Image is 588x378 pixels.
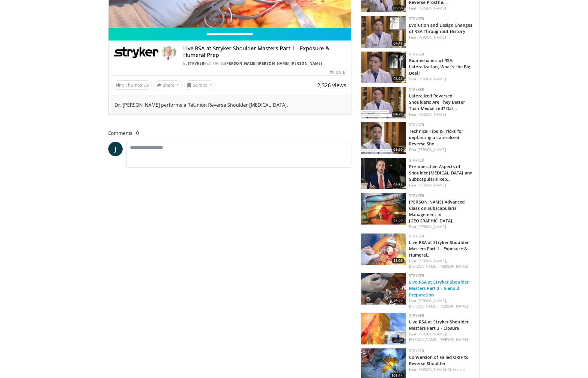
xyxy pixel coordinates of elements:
button: Share [154,80,182,90]
div: Feat. [409,6,475,11]
a: [PERSON_NAME] [225,61,257,66]
span: 07:50 [392,218,404,223]
a: [PERSON_NAME] [417,76,446,82]
a: [PERSON_NAME], [417,258,447,263]
span: 33:38 [392,338,404,343]
img: cff6731d-7389-4e0e-be91-31205aac877c.150x105_q85_crop-smart_upscale.jpg [361,52,406,83]
a: 03:58 [361,158,406,189]
span: 9 [122,82,124,88]
div: By FEATURING , , [183,61,346,66]
a: 33:38 [361,313,406,344]
a: Technical Tips & Tricks for implanting a Lateralized Reverse Sho… [409,128,463,147]
a: [PERSON_NAME] [291,61,322,66]
a: [PERSON_NAME], [409,304,438,309]
span: Comments 0 [108,129,352,137]
a: Stryker [409,158,424,163]
div: Feat. [409,224,475,230]
a: Lateralized Reversed Shoulders: Are They Better Than Medialized? Dat… [409,93,465,111]
span: 04:25 [392,112,404,117]
a: 03:21 [361,52,406,83]
a: [PERSON_NAME] [417,6,446,11]
span: 04:47 [392,41,404,46]
h4: Live RSA at Stryker Shoulder Masters Part 1 - Exposure & Humeral Prep [183,45,346,58]
img: 28a0b667-3372-40bf-8f1d-228592358517.150x105_q85_crop-smart_upscale.jpg [361,313,406,344]
a: Evolution and Design Changes of RSA Throughout History [409,22,472,34]
a: Stryker [409,16,424,21]
div: Feat. [409,147,475,153]
a: Stryker [409,348,424,353]
img: cf8ad976-2252-43fd-a404-d0806341555e.png.150x105_q85_crop-smart_upscale.png [361,234,406,265]
a: Stryker [409,273,424,278]
a: Stryker [188,61,204,66]
div: Feat. [409,298,475,309]
div: Feat. [409,112,475,117]
a: Stryker [409,122,424,127]
a: [PERSON_NAME] [440,264,468,269]
a: 9 Thumbs Up [113,80,152,90]
a: J [108,142,123,156]
a: [PERSON_NAME], [409,337,438,342]
img: 7237b543-6f82-422a-9d5d-d84cf071d124.150x105_q85_crop-smart_upscale.jpg [361,158,406,189]
img: ef5d5715-6e1f-4516-846c-81e873dc1a73.150x105_q85_crop-smart_upscale.jpg [361,193,406,225]
img: 1d1bea0d-5e55-43fa-bbb3-4117c1705501.150x105_q85_crop-smart_upscale.jpg [361,87,406,118]
div: [DATE] [330,70,346,75]
div: Feat. [409,183,475,188]
a: [PERSON_NAME] [417,112,446,117]
a: 04:47 [361,16,406,48]
a: [PERSON_NAME] Advanced Class on Subscapularis Management in [GEOGRAPHIC_DATA]… [409,199,465,224]
span: 2,326 views [317,82,346,89]
div: Dr. [PERSON_NAME] performs a ReUnion Reverse Shoulder [MEDICAL_DATA]. [109,95,351,115]
div: Feat. [409,332,475,342]
img: Stryker [113,45,159,60]
img: Avatar [162,45,176,60]
a: Live RSA at Stryker Shoulder Masters Part 3 - Closure [409,319,469,331]
a: [PERSON_NAME] [417,183,446,188]
img: 29221466-e2ee-4442-82a4-8b895e0d7825.png.150x105_q85_crop-smart_upscale.png [361,273,406,305]
a: Stryker [409,87,424,92]
a: [PERSON_NAME], [409,264,438,269]
span: 03:58 [392,182,404,188]
a: 18:06 [361,234,406,265]
a: Stryker [409,313,424,318]
span: 03:50 [392,147,404,152]
a: 34:33 [361,273,406,305]
img: 15ba0353-4d94-4f67-9e5f-f4664d7a7460.150x105_q85_crop-smart_upscale.jpg [361,122,406,154]
a: [PERSON_NAME] [417,147,446,152]
a: [PERSON_NAME], [417,298,447,303]
a: Stryker [409,52,424,57]
span: 03:33 [392,5,404,11]
a: [PERSON_NAME] [440,337,468,342]
a: 03:50 [361,122,406,154]
a: M. Frankle [448,367,465,372]
a: Live RSA at Stryker Shoulder Masters Part 2 - Glenoid Preparation [409,279,469,297]
div: Feat. [409,258,475,269]
span: 03:21 [392,76,404,82]
a: Conversion of Failed ORIF to Reverse Shoulder [409,354,469,366]
div: Feat. [409,76,475,82]
a: [PERSON_NAME] [258,61,290,66]
a: Pre-operative Aspects of Shoulder [MEDICAL_DATA] and Subscapularis Rep… [409,164,473,182]
a: [PERSON_NAME], [417,367,447,372]
a: [PERSON_NAME] [417,35,446,40]
a: [PERSON_NAME], [417,332,447,337]
img: 306e6e19-e8af-49c2-973e-5f3a033b54b2.150x105_q85_crop-smart_upscale.jpg [361,16,406,48]
a: Biomechanics of RSA: Lateralization, What’s the Big Deal? [409,58,470,76]
a: [PERSON_NAME] [440,304,468,309]
div: Feat. [409,367,475,372]
a: 04:25 [361,87,406,118]
a: Live RSA at Stryker Shoulder Masters Part 1 - Exposure & Humeral… [409,240,469,258]
button: Save to [184,80,215,90]
span: 18:06 [392,258,404,263]
span: 34:33 [392,298,404,303]
a: [PERSON_NAME] [417,224,446,229]
a: 07:50 [361,193,406,225]
div: Feat. [409,35,475,40]
a: Stryker [409,234,424,239]
a: Stryker [409,193,424,198]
